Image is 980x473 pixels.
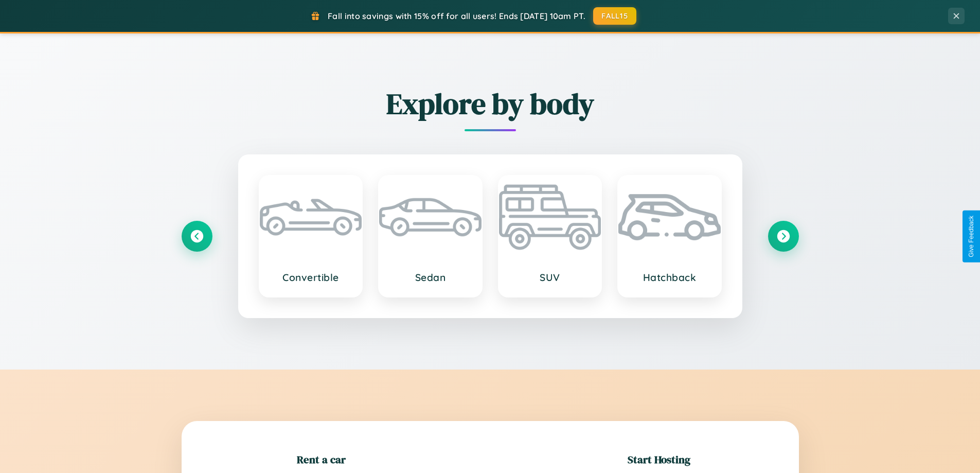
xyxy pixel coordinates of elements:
[328,11,585,21] span: Fall into savings with 15% off for all users! Ends [DATE] 10am PT.
[182,84,799,124] h2: Explore by body
[509,271,591,284] h3: SUV
[389,271,471,284] h3: Sedan
[593,7,636,25] button: FALL15
[629,271,710,284] h3: Hatchback
[297,452,346,467] h2: Rent a car
[628,452,690,467] h2: Start Hosting
[968,216,975,257] div: Give Feedback
[270,271,352,284] h3: Convertible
